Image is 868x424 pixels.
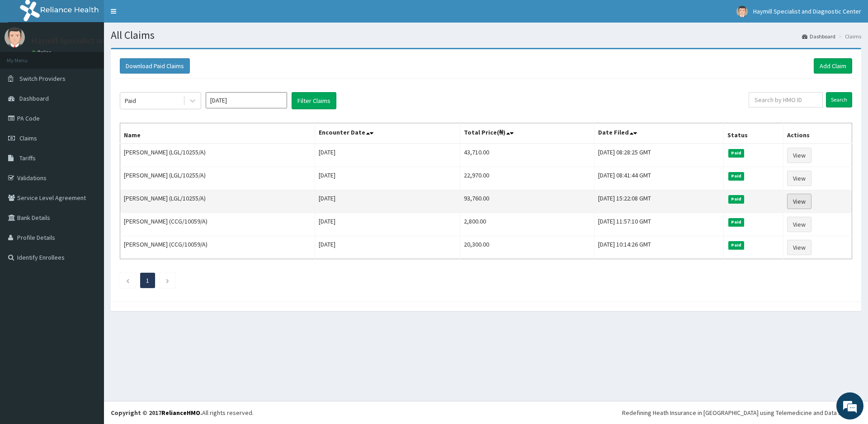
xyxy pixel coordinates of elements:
[292,92,336,109] button: Filter Claims
[47,51,152,62] div: Chat with us now
[120,123,315,144] th: Name
[787,240,811,255] a: View
[5,27,25,47] img: User Image
[594,213,723,236] td: [DATE] 11:57:10 GMT
[315,236,460,259] td: [DATE]
[728,149,745,157] span: Paid
[125,96,136,105] div: Paid
[728,195,745,203] span: Paid
[736,6,748,17] img: User Image
[723,123,783,144] th: Status
[161,409,200,417] a: RelianceHMO
[728,218,745,226] span: Paid
[802,33,835,40] a: Dashboard
[111,409,202,417] strong: Copyright © 2017 .
[783,123,852,144] th: Actions
[594,190,723,213] td: [DATE] 15:22:08 GMT
[787,217,811,232] a: View
[787,194,811,209] a: View
[728,172,745,180] span: Paid
[749,92,823,107] input: Search by HMO ID
[315,213,460,236] td: [DATE]
[146,276,149,284] a: Page 1 is your current page
[594,144,723,167] td: [DATE] 08:28:25 GMT
[120,236,315,259] td: [PERSON_NAME] (CCG/10059/A)
[120,213,315,236] td: [PERSON_NAME] (CCG/10059/A)
[52,114,125,205] span: We're online!
[104,401,868,424] footer: All rights reserved.
[126,276,130,284] a: Previous page
[753,7,861,15] span: Haymill Specialist and Diagnostic Center
[622,408,861,417] div: Redefining Heath Insurance in [GEOGRAPHIC_DATA] using Telemedicine and Data Science!
[206,92,287,108] input: Select Month and Year
[17,45,37,68] img: d_794563401_company_1708531726252_794563401
[32,49,53,56] a: Online
[594,123,723,144] th: Date Filed
[315,144,460,167] td: [DATE]
[315,167,460,190] td: [DATE]
[165,276,170,284] a: Next page
[315,123,460,144] th: Encounter Date
[460,123,594,144] th: Total Price(₦)
[19,94,49,103] span: Dashboard
[836,33,861,40] li: Claims
[5,247,172,278] textarea: Type your message and hit 'Enter'
[120,58,190,74] button: Download Paid Claims
[728,241,745,249] span: Paid
[120,144,315,167] td: [PERSON_NAME] (LGL/10255/A)
[19,75,66,83] span: Switch Providers
[814,58,852,74] a: Add Claim
[460,144,594,167] td: 43,710.00
[19,134,37,142] span: Claims
[460,167,594,190] td: 22,970.00
[111,29,861,41] h1: All Claims
[120,167,315,190] td: [PERSON_NAME] (LGL/10255/A)
[460,190,594,213] td: 93,760.00
[787,148,811,163] a: View
[32,37,175,45] p: Haymill Specialist and Diagnostic Center
[594,236,723,259] td: [DATE] 10:14:26 GMT
[787,171,811,186] a: View
[594,167,723,190] td: [DATE] 08:41:44 GMT
[120,190,315,213] td: [PERSON_NAME] (LGL/10255/A)
[460,213,594,236] td: 2,800.00
[460,236,594,259] td: 20,300.00
[19,154,36,162] span: Tariffs
[148,5,170,26] div: Minimize live chat window
[315,190,460,213] td: [DATE]
[826,92,852,107] input: Search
